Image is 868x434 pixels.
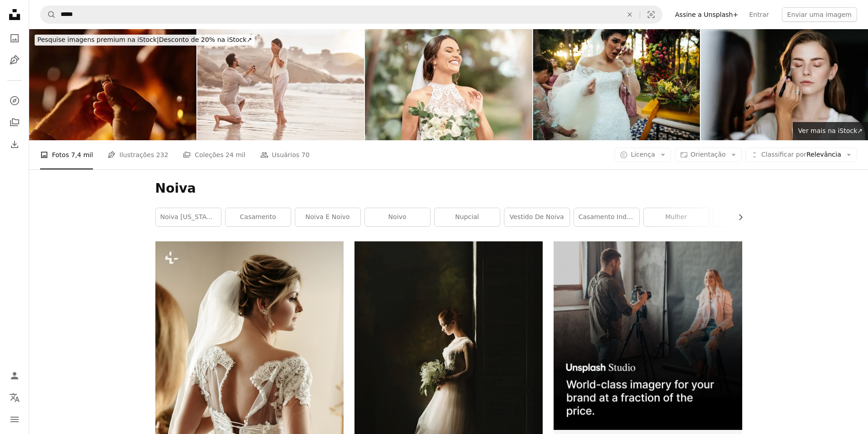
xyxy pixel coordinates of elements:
img: file-1715651741414-859baba4300dimage [554,241,742,429]
span: 232 [156,150,169,160]
a: noiva [US_STATE] [156,208,221,226]
a: Assine a Unsplash+ [670,7,744,22]
a: Ver mais na iStock↗ [793,122,868,140]
span: Orientação [691,151,726,158]
a: vestido de noiva [504,208,570,226]
span: 24 mil [226,150,246,160]
button: Pesquise na Unsplash [41,6,56,23]
a: noivo [365,208,430,226]
a: mulher vestindo vestido de noiva branco segurando buquê [354,378,543,387]
span: Classificar por [761,151,806,158]
span: Desconto de 20% na iStock ↗ [37,36,252,43]
a: casamento indiano [574,208,639,226]
button: Licença [615,148,671,162]
a: Coleções [5,113,24,132]
a: Fotos [5,29,24,47]
span: Licença [631,151,655,158]
a: Ilustrações [5,51,24,69]
button: Classificar porRelevância [745,148,857,162]
a: casamento [226,208,291,226]
img: Tiro de um jovem pedindo a namorada em casamento na praia [197,29,365,140]
h1: Noiva [155,180,742,197]
span: 70 [302,150,310,160]
a: Histórico de downloads [5,135,24,153]
a: Entrar / Cadastrar-se [5,367,24,385]
a: noiva e noivo [295,208,360,226]
a: Entrar [744,7,774,22]
button: Limpar [620,6,640,23]
a: Coleções 24 mil [183,140,245,169]
button: Pesquisa visual [640,6,662,23]
a: mulher [644,208,709,226]
a: Nupcial [435,208,500,226]
img: Noiva animada em casamento com buquê no parque natural com árvores verdes, bokeh e sol de verão. ... [365,29,532,140]
img: Will you marry me? [29,29,196,140]
button: rolar lista para a direita [732,208,742,226]
a: Ilustrações 232 [108,140,168,169]
button: Menu [5,410,24,429]
form: Pesquise conteúdo visual em todo o site [40,5,663,24]
span: Pesquise imagens premium na iStock | [37,36,159,43]
a: pessoa [714,208,779,226]
a: Pesquise imagens premium na iStock|Desconto de 20% na iStock↗ [29,29,260,51]
img: Noiva que grita no altar [533,29,700,140]
button: Orientação [675,148,742,162]
a: noiva loira linda de luxo se vestindo de manhã com ajudas de damas de honra em quarto luminoso [155,378,344,386]
span: Ver mais na iStock ↗ [798,127,863,134]
button: Enviar uma imagem [782,7,857,22]
img: Uma linda jovem com cabelo comprido fazendo maquiagem para um casamento ou sessão de fotos [701,29,868,140]
a: Usuários 70 [260,140,310,169]
button: Idioma [5,388,24,407]
a: Explorar [5,92,24,110]
span: Relevância [761,150,841,159]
